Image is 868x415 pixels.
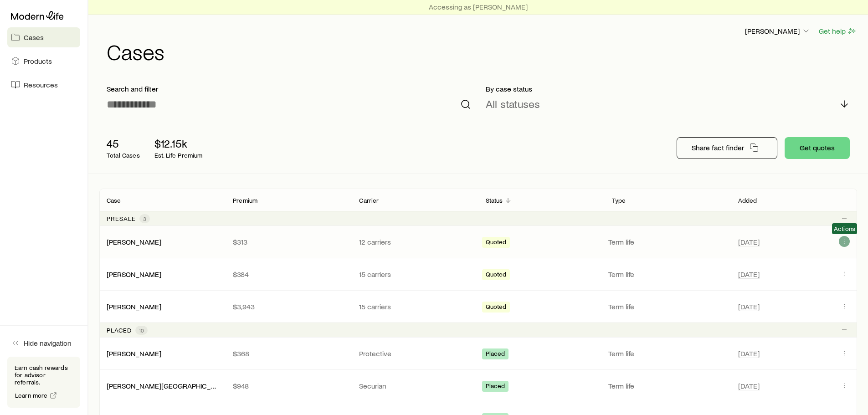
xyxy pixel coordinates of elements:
a: [PERSON_NAME][GEOGRAPHIC_DATA] [107,381,230,390]
p: Term life [608,302,727,311]
button: Hide navigation [7,333,80,353]
span: Hide navigation [24,338,72,348]
p: 45 [107,137,140,150]
button: Share fact finder [677,137,777,159]
span: Products [24,56,52,66]
p: Term life [608,270,727,279]
span: [DATE] [738,302,760,311]
p: Term life [608,237,727,246]
div: [PERSON_NAME] [107,270,161,279]
span: 10 [139,327,144,334]
div: Earn cash rewards for advisor referrals.Learn more [7,357,80,408]
div: [PERSON_NAME] [107,237,161,247]
p: $368 [233,349,344,358]
p: $313 [233,237,344,246]
p: Accessing as [PERSON_NAME] [429,2,528,11]
p: Case [107,197,121,204]
p: 15 carriers [359,302,471,311]
p: Carrier [359,197,379,204]
p: By case status [486,84,850,93]
span: [DATE] [738,270,760,279]
div: [PERSON_NAME][GEOGRAPHIC_DATA] [107,381,218,391]
span: Learn more [15,392,48,399]
p: Type [612,197,626,204]
span: [DATE] [738,237,760,246]
div: [PERSON_NAME] [107,349,161,359]
a: Products [7,51,80,71]
p: Share fact finder [692,143,744,152]
p: Term life [608,349,727,358]
span: Placed [486,350,505,359]
p: $384 [233,270,344,279]
p: Presale [107,215,136,222]
span: Actions [834,225,855,232]
h1: Cases [107,41,857,62]
span: 3 [143,215,146,222]
p: $948 [233,381,344,390]
a: [PERSON_NAME] [107,349,161,358]
p: Premium [233,197,257,204]
p: Est. Life Premium [154,152,203,159]
p: All statuses [486,97,540,110]
button: [PERSON_NAME] [745,26,811,37]
div: [PERSON_NAME] [107,302,161,312]
p: 15 carriers [359,270,471,279]
span: Cases [24,33,44,42]
span: [DATE] [738,381,760,390]
a: [PERSON_NAME] [107,302,161,311]
p: Search and filter [107,84,471,93]
span: Placed [486,382,505,392]
p: $3,943 [233,302,344,311]
p: Securian [359,381,471,390]
span: Quoted [486,271,507,280]
span: [DATE] [738,349,760,358]
p: [PERSON_NAME] [745,26,811,36]
button: Get quotes [785,137,850,159]
span: Resources [24,80,58,89]
p: $12.15k [154,137,203,150]
a: Cases [7,27,80,47]
a: [PERSON_NAME] [107,270,161,278]
p: Earn cash rewards for advisor referrals. [15,364,73,386]
p: Added [738,197,757,204]
p: Placed [107,327,132,334]
button: Get help [818,26,857,36]
p: 12 carriers [359,237,471,246]
p: Status [486,197,503,204]
a: [PERSON_NAME] [107,237,161,246]
p: Total Cases [107,152,140,159]
a: Resources [7,75,80,95]
span: Quoted [486,238,507,248]
span: Quoted [486,303,507,313]
p: Protective [359,349,471,358]
p: Term life [608,381,727,390]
